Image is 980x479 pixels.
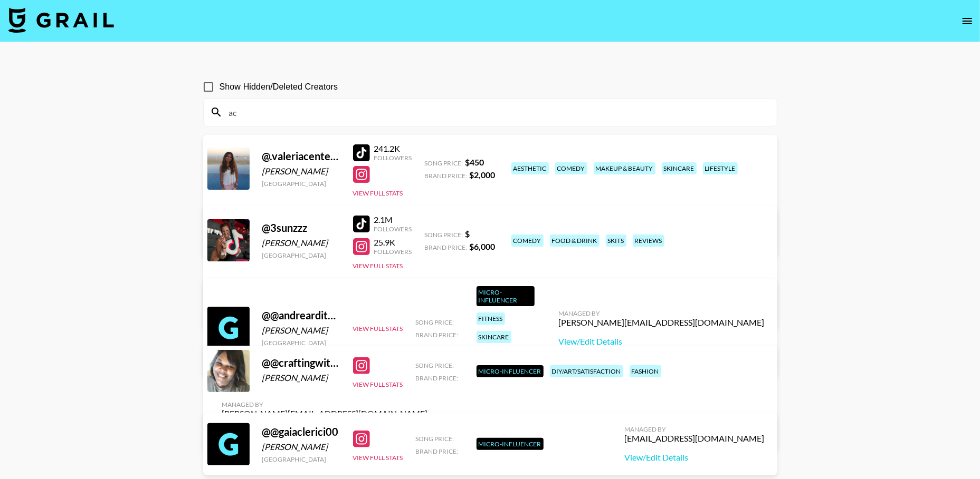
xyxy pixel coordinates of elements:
[374,225,412,233] div: Followers
[633,234,664,247] div: reviews
[470,170,496,180] strong: $ 2,000
[625,425,765,433] div: Managed By
[550,365,623,377] div: diy/art/satisfaction
[559,336,765,347] a: View/Edit Details
[511,234,544,247] div: comedy
[477,331,511,343] div: skincare
[555,162,587,174] div: comedy
[262,251,340,259] div: [GEOGRAPHIC_DATA]
[353,189,403,197] button: View Full Stats
[477,438,544,450] div: Micro-Influencer
[374,214,412,225] div: 2.1M
[262,180,340,188] div: [GEOGRAPHIC_DATA]
[374,237,412,248] div: 25.9K
[425,159,463,167] span: Song Price:
[594,162,655,174] div: makeup & beauty
[353,262,403,270] button: View Full Stats
[416,318,454,326] span: Song Price:
[374,248,412,256] div: Followers
[957,11,978,32] button: open drawer
[559,309,765,317] div: Managed By
[262,325,340,336] div: [PERSON_NAME]
[353,325,403,333] button: View Full Stats
[425,172,468,180] span: Brand Price:
[8,7,114,33] img: Grail Talent
[559,317,765,328] div: [PERSON_NAME][EMAIL_ADDRESS][DOMAIN_NAME]
[416,361,454,369] span: Song Price:
[606,234,626,247] div: skits
[223,104,770,121] input: Search by User Name
[374,154,412,162] div: Followers
[222,400,428,408] div: Managed By
[262,442,340,452] div: [PERSON_NAME]
[477,286,535,306] div: Micro-Influencer
[262,339,340,347] div: [GEOGRAPHIC_DATA]
[425,231,463,239] span: Song Price:
[470,241,496,251] strong: $ 6,000
[416,331,459,339] span: Brand Price:
[222,408,428,419] div: [PERSON_NAME][EMAIL_ADDRESS][DOMAIN_NAME]
[416,447,459,455] span: Brand Price:
[465,157,484,167] strong: $ 450
[353,454,403,462] button: View Full Stats
[416,435,454,443] span: Song Price:
[625,452,765,463] a: View/Edit Details
[262,166,340,177] div: [PERSON_NAME]
[477,312,505,325] div: fitness
[477,365,544,377] div: Micro-Influencer
[630,365,661,377] div: fashion
[703,162,738,174] div: lifestyle
[262,425,340,438] div: @ @gaiaclerici00
[262,356,340,369] div: @ @craftingwithapril
[662,162,697,174] div: skincare
[353,380,403,388] button: View Full Stats
[425,243,468,251] span: Brand Price:
[262,238,340,248] div: [PERSON_NAME]
[262,455,340,463] div: [GEOGRAPHIC_DATA]
[262,309,340,322] div: @ @andrearditacchio
[262,150,340,163] div: @ .valeriacenteno
[416,374,459,382] span: Brand Price:
[511,162,549,174] div: aesthetic
[465,229,470,239] strong: $
[550,234,600,247] div: food & drink
[625,433,765,444] div: [EMAIL_ADDRESS][DOMAIN_NAME]
[262,221,340,234] div: @ 3sunzzz
[374,143,412,154] div: 241.2K
[220,81,338,93] span: Show Hidden/Deleted Creators
[262,373,340,383] div: [PERSON_NAME]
